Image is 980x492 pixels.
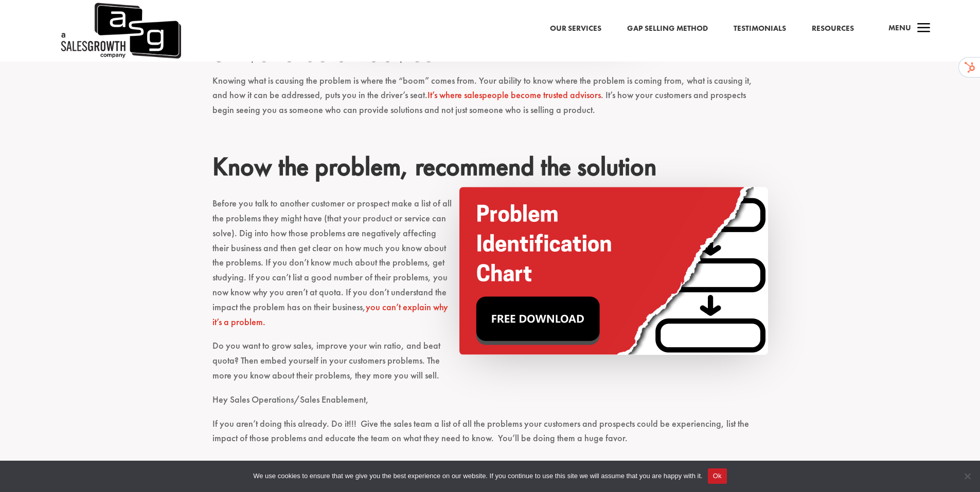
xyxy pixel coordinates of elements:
[212,196,768,338] p: Before you talk to another customer or prospect make a list of all the problems they might have (...
[212,392,768,417] p: Hey Sales Operations/Sales Enablement,
[212,417,768,456] p: If you aren’t doing this already. Do it!!! Give the sales team a list of all the problems your cu...
[708,468,727,484] button: Ok
[427,89,601,101] a: It’s where salespeople become trusted advisors
[212,338,768,392] p: Do you want to grow sales, improve your win ratio, and beat quota? Then embed yourself in your cu...
[253,471,702,481] span: We use cookies to ensure that we give you the best experience on our website. If you continue to ...
[212,151,768,187] h2: Know the problem, recommend the solution
[212,73,768,127] p: Knowing what is causing the problem is where the “boom” comes from. Your ability to know where th...
[734,22,786,35] a: Testimonials
[888,23,911,33] span: Menu
[914,18,934,39] span: a
[550,22,601,35] a: Our Services
[212,301,448,328] a: you can’t explain why it’s a problem.
[962,471,972,481] span: No
[812,22,854,35] a: Resources
[627,22,708,35] a: Gap Selling Method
